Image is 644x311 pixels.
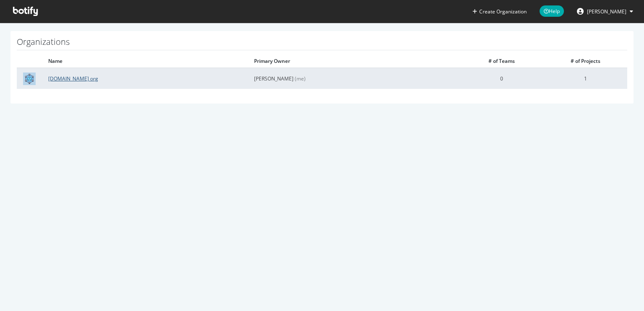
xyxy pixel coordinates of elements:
button: Create Organization [472,8,527,16]
td: 0 [460,68,543,89]
th: # of Projects [543,54,627,68]
span: (me) [295,75,306,82]
td: 1 [543,68,627,89]
span: Hazel Wang [587,8,626,15]
th: Primary Owner [248,54,460,68]
button: [PERSON_NAME] [570,5,640,18]
td: [PERSON_NAME] [248,68,460,89]
h1: Organizations [17,37,627,50]
th: Name [42,54,248,68]
th: # of Teams [460,54,543,68]
span: Help [540,5,564,17]
img: DHgate.com org [23,73,36,85]
a: [DOMAIN_NAME] org [48,75,98,82]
